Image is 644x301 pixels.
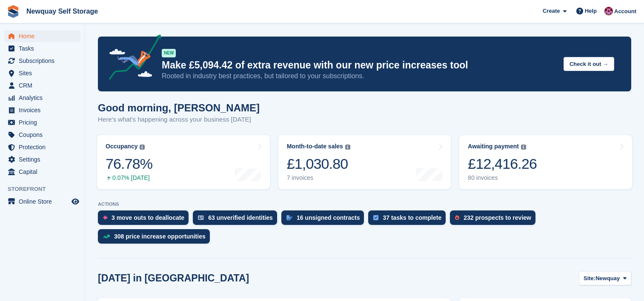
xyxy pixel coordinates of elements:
a: 37 tasks to complete [368,210,450,229]
span: Account [614,7,636,16]
p: Rooted in industry best practices, but tailored to your subscriptions. [162,71,557,81]
a: menu [4,153,80,165]
a: menu [4,116,80,128]
span: Online Store [19,196,70,207]
a: menu [4,92,80,104]
a: menu [4,30,80,42]
p: ACTIONS [98,202,631,207]
span: Protection [19,141,70,153]
img: prospect-51fa495bee0391a8d652442698ab0144808aea92771e9ea1ae160a38d050c398.svg [455,215,459,220]
img: stora-icon-8386f47178a22dfd0bd8f6a31ec36ba5ce8667c1dd55bd0f319d3a0aa187defe.svg [7,5,20,18]
div: £1,030.80 [287,155,350,173]
a: menu [4,104,80,116]
a: menu [4,43,80,54]
span: Capital [19,166,70,178]
span: Create [543,7,560,15]
img: contract_signature_icon-13c848040528278c33f63329250d36e43548de30e8caae1d1a13099fd9432cc5.svg [286,215,292,220]
div: £12,416.26 [468,155,537,173]
span: Settings [19,153,70,165]
a: 16 unsigned contracts [281,210,369,229]
div: 80 invoices [468,174,537,182]
div: Occupancy [106,143,137,150]
h1: Good morning, [PERSON_NAME] [98,102,260,114]
a: menu [4,196,80,207]
div: 308 price increase opportunities [114,233,206,240]
a: Month-to-date sales £1,030.80 7 invoices [278,135,451,189]
img: price-adjustments-announcement-icon-8257ccfd72463d97f412b2fc003d46551f7dbcb40ab6d574587a9cd5c0d94... [102,34,161,83]
a: 3 move outs to deallocate [98,210,193,229]
span: Site: [584,274,595,283]
button: Check it out → [564,57,614,71]
span: Invoices [19,104,70,116]
p: Here's what's happening across your business [DATE] [98,115,260,125]
a: Newquay Self Storage [23,4,101,18]
div: NEW [162,49,176,57]
div: 16 unsigned contracts [297,214,360,221]
a: menu [4,55,80,67]
a: 308 price increase opportunities [98,229,214,248]
span: Subscriptions [19,55,70,67]
img: icon-info-grey-7440780725fd019a000dd9b08b2336e03edf1995a4989e88bcd33f0948082b44.svg [140,145,145,150]
a: Awaiting payment £12,416.26 80 invoices [459,135,632,189]
span: Help [585,7,597,15]
a: Preview store [70,196,80,207]
button: Site: Newquay [579,271,631,285]
a: menu [4,67,80,79]
a: 63 unverified identities [193,210,281,229]
a: menu [4,129,80,141]
div: Awaiting payment [468,143,519,150]
img: icon-info-grey-7440780725fd019a000dd9b08b2336e03edf1995a4989e88bcd33f0948082b44.svg [521,145,526,150]
div: 232 prospects to review [464,214,531,221]
img: move_outs_to_deallocate_icon-f764333ba52eb49d3ac5e1228854f67142a1ed5810a6f6cc68b1a99e826820c5.svg [103,215,107,220]
span: CRM [19,80,70,91]
a: 232 prospects to review [450,210,540,229]
span: Sites [19,67,70,79]
img: icon-info-grey-7440780725fd019a000dd9b08b2336e03edf1995a4989e88bcd33f0948082b44.svg [345,145,350,150]
p: Make £5,094.42 of extra revenue with our new price increases tool [162,59,557,71]
a: menu [4,166,80,178]
a: menu [4,141,80,153]
div: 63 unverified identities [208,214,273,221]
span: Home [19,30,70,42]
span: Pricing [19,116,70,128]
img: Paul Upson [604,7,613,15]
a: Occupancy 76.78% 0.07% [DATE] [97,135,270,189]
div: 76.78% [106,155,152,173]
div: 37 tasks to complete [383,214,441,221]
span: Tasks [19,43,70,54]
div: 7 invoices [287,174,350,182]
div: 0.07% [DATE] [106,174,152,182]
span: Newquay [595,274,620,283]
h2: [DATE] in [GEOGRAPHIC_DATA] [98,273,249,284]
span: Storefront [8,185,85,193]
div: Month-to-date sales [287,143,343,150]
a: menu [4,80,80,91]
span: Analytics [19,92,70,104]
img: price_increase_opportunities-93ffe204e8149a01c8c9dc8f82e8f89637d9d84a8eef4429ea346261dce0b2c0.svg [103,235,110,239]
div: 3 move outs to deallocate [112,214,184,221]
img: task-75834270c22a3079a89374b754ae025e5fb1db73e45f91037f5363f120a921f8.svg [373,215,378,220]
img: verify_identity-adf6edd0f0f0b5bbfe63781bf79b02c33cf7c696d77639b501bdc392416b5a36.svg [198,215,204,220]
span: Coupons [19,129,70,141]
